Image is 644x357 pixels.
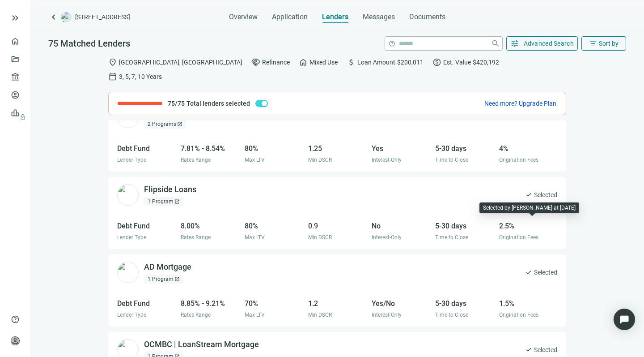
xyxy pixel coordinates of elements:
[299,58,308,67] span: home
[11,336,20,345] span: person
[435,312,468,318] span: Time to Close
[272,13,308,22] span: Application
[322,13,348,22] span: Lenders
[372,143,430,154] div: Yes
[108,72,117,81] span: calendar_today
[510,39,519,48] span: tune
[117,262,139,283] img: 2a8ffbf5-e19e-4bd2-a891-ff391f65a365.png
[119,57,242,67] span: [GEOGRAPHIC_DATA], [GEOGRAPHIC_DATA]
[117,234,146,241] span: Lender Type
[168,99,185,108] span: 75/75
[435,298,493,309] div: 5-30 days
[397,57,424,67] span: $200,011
[251,58,260,67] span: handshake
[144,339,259,350] div: OCMBC | LoanStream Mortgage
[499,157,538,163] span: Origination Fees
[525,269,532,276] span: check
[61,12,72,22] img: deal-logo
[499,234,538,241] span: Origination Fees
[117,312,146,318] span: Lender Type
[484,100,556,107] span: Need more? Upgrade Plan
[435,234,468,241] span: Time to Close
[372,298,430,309] div: Yes/No
[506,36,578,51] button: tuneAdvanced Search
[524,40,574,47] span: Advanced Search
[245,220,303,232] div: 80%
[117,157,146,163] span: Lender Type
[48,38,130,49] span: 75 Matched Lenders
[144,262,191,273] div: AD Mortgage
[614,309,635,330] div: Open Intercom Messenger
[372,234,402,241] span: Interest-Only
[117,143,175,154] div: Debt Fund
[525,114,532,121] span: check
[75,13,130,22] span: [STREET_ADDRESS]
[181,298,239,309] div: 8.85% - 9.21%
[534,267,557,277] span: Selected
[473,57,499,67] span: $420,192
[363,13,395,21] span: Messages
[245,143,303,154] div: 80%
[186,99,250,108] span: Total lenders selected
[308,220,366,232] div: 0.9
[245,157,265,163] span: Max LTV
[10,13,21,23] button: keyboard_double_arrow_right
[435,143,493,154] div: 5-30 days
[308,157,332,163] span: Min DSCR
[181,312,211,318] span: Rates Range
[581,36,626,51] button: filter_listSort by
[534,345,557,355] span: Selected
[534,190,557,200] span: Selected
[181,220,239,232] div: 8.00%
[117,298,175,309] div: Debt Fund
[347,58,356,67] span: attach_money
[181,157,211,163] span: Rates Range
[11,315,20,324] span: help
[144,120,186,129] div: 2 Programs
[177,121,182,127] span: open_in_new
[484,99,557,108] button: Need more? Upgrade Plan
[181,143,239,154] div: 7.81% - 8.54%
[245,312,265,318] span: Max LTV
[347,58,424,67] div: Loan Amount
[144,197,183,206] div: 1 Program
[245,298,303,309] div: 70%
[525,346,532,353] span: check
[262,57,290,67] span: Refinance
[308,312,332,318] span: Min DSCR
[48,12,59,22] a: keyboard_arrow_left
[308,143,366,154] div: 1.25
[435,220,493,232] div: 5-30 days
[372,220,430,232] div: No
[432,58,499,67] div: Est. Value
[499,312,538,318] span: Origination Fees
[589,39,597,47] span: filter_list
[409,13,445,22] span: Documents
[499,143,557,154] div: 4%
[309,57,338,67] span: Mixed Use
[117,184,139,206] img: 6baf5250-6699-4383-a237-d8159da5e89f
[483,204,576,211] div: Selected by [PERSON_NAME] at [DATE]
[308,234,332,241] span: Min DSCR
[229,13,258,22] span: Overview
[499,220,557,232] div: 2.5%
[144,184,196,195] div: Flipside Loans
[499,298,557,309] div: 1.5%
[525,191,532,198] span: check
[372,312,402,318] span: Interest-Only
[432,58,441,67] span: paid
[599,40,619,47] span: Sort by
[372,157,402,163] span: Interest-Only
[119,72,162,82] span: 3, 5, 7, 10 Years
[389,40,395,47] span: help
[144,275,183,284] div: 1 Program
[181,234,211,241] span: Rates Range
[435,157,468,163] span: Time to Close
[245,234,265,241] span: Max LTV
[308,298,366,309] div: 1.2
[174,199,180,204] span: open_in_new
[117,220,175,232] div: Debt Fund
[174,276,180,282] span: open_in_new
